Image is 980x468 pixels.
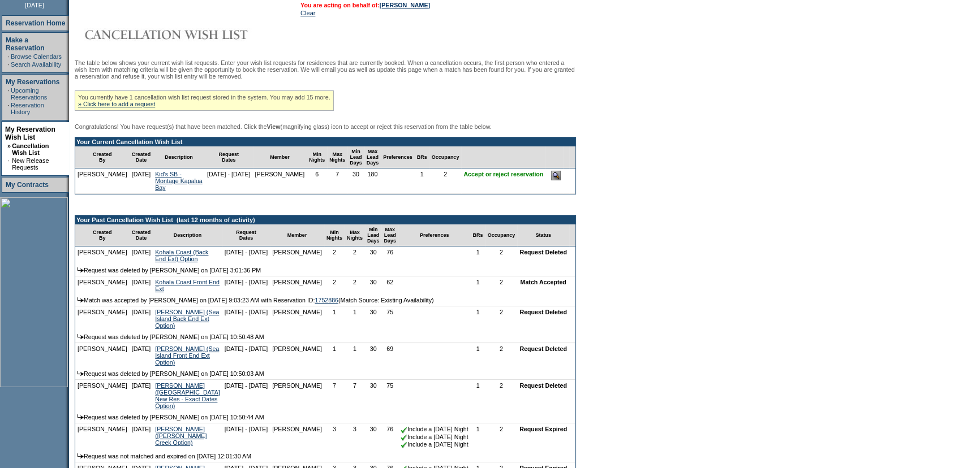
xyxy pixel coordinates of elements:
nobr: Include a [DATE] Night [401,441,468,448]
td: 1 [471,276,485,294]
td: 69 [381,343,398,368]
td: 1 [471,306,485,331]
td: Min Nights [307,146,327,168]
nobr: [DATE] - [DATE] [225,426,268,432]
nobr: Match Accepted [520,279,566,285]
td: [PERSON_NAME] [270,343,324,368]
td: 2 [429,168,462,194]
nobr: Request Deleted [519,382,567,389]
input: Accept or Reject this Reservation [551,171,561,180]
nobr: Request Expired [519,426,567,432]
td: 75 [381,306,398,331]
td: Request Dates [205,146,253,168]
a: [PERSON_NAME] [380,2,430,8]
td: Match was accepted by [PERSON_NAME] on [DATE] 9:03:23 AM with Reservation ID: (Match Source: Exis... [75,294,575,306]
a: Kid's SB - Montage Kapalua Bay [155,171,203,191]
img: chkSmaller.gif [401,427,407,434]
img: chkSmaller.gif [401,434,407,441]
td: 1 [324,343,345,368]
td: [PERSON_NAME] [270,380,324,411]
a: Cancellation Wish List [12,142,49,156]
a: Search Availability [11,61,61,68]
a: Reservation Home [6,19,65,27]
img: arrow.gif [78,267,84,272]
a: [PERSON_NAME] ([GEOGRAPHIC_DATA] New Res - Exact Dates Option) [155,382,220,409]
td: 30 [365,246,382,265]
td: 1 [471,423,485,450]
td: 1 [471,343,485,368]
td: 2 [324,246,345,265]
td: Description [153,224,222,246]
td: 1 [471,246,485,265]
td: Request was deleted by [PERSON_NAME] on [DATE] 10:50:48 AM [75,331,575,343]
td: Your Past Cancellation Wish List (last 12 months of activity) [75,215,575,224]
td: Status [517,224,569,246]
td: 7 [327,168,347,194]
td: 62 [381,276,398,294]
img: arrow.gif [78,334,84,339]
nobr: [DATE] - [DATE] [225,345,268,352]
img: Cancellation Wish List [75,23,301,46]
img: arrow.gif [78,371,84,376]
td: 30 [365,343,382,368]
td: · [8,102,10,115]
td: 1 [415,168,429,194]
td: Min Lead Days [347,146,364,168]
td: 2 [485,276,518,294]
nobr: [DATE] - [DATE] [225,279,268,285]
td: BRs [415,146,429,168]
td: 30 [365,276,382,294]
td: 76 [381,423,398,450]
div: You currently have 1 cancellation wish list request stored in the system. You may add 15 more. [75,90,334,111]
td: · [8,53,10,60]
td: 30 [347,168,364,194]
td: [DATE] [130,343,153,368]
td: 2 [324,276,345,294]
td: Created Date [130,224,153,246]
span: You are acting on behalf of: [300,2,430,8]
td: [DATE] [130,276,153,294]
td: · [8,87,10,101]
td: Your Current Cancellation Wish List [75,137,575,146]
td: [PERSON_NAME] [270,306,324,331]
nobr: Request Deleted [519,309,567,315]
td: 7 [345,380,365,411]
td: [DATE] [130,246,153,265]
td: 1 [471,380,485,411]
td: 2 [485,380,518,411]
td: 30 [365,306,382,331]
td: Max Nights [345,224,365,246]
td: 2 [345,276,365,294]
td: 1 [345,306,365,331]
td: [DATE] [130,306,153,331]
td: [DATE] [130,380,153,411]
b: » [7,142,11,149]
td: [PERSON_NAME] [75,343,130,368]
td: [PERSON_NAME] [75,276,130,294]
td: 76 [381,246,398,265]
td: Created Date [130,146,153,168]
td: [PERSON_NAME] [253,168,307,194]
td: [PERSON_NAME] [270,246,324,265]
nobr: [DATE] - [DATE] [225,309,268,315]
nobr: Include a [DATE] Night [401,426,468,432]
nobr: Request Deleted [519,345,567,352]
nobr: [DATE] - [DATE] [225,382,268,389]
td: Request was deleted by [PERSON_NAME] on [DATE] 10:50:44 AM [75,411,575,423]
td: 75 [381,380,398,411]
td: Preferences [381,146,415,168]
td: 7 [324,380,345,411]
a: My Reservations [6,78,59,86]
a: » Click here to add a request [78,101,155,107]
td: [PERSON_NAME] [270,423,324,450]
td: Max Lead Days [364,146,381,168]
a: [PERSON_NAME] (Sea Island Back End Ext Option) [155,309,219,329]
a: New Release Requests [12,157,49,171]
td: Created By [75,146,130,168]
td: Occupancy [429,146,462,168]
td: 1 [345,343,365,368]
nobr: Request Deleted [519,249,567,255]
td: 180 [364,168,381,194]
td: · [7,157,11,171]
td: [PERSON_NAME] [75,380,130,411]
